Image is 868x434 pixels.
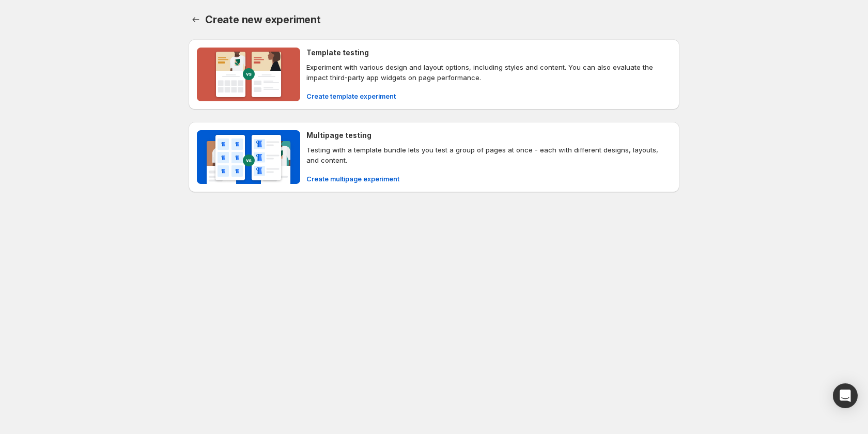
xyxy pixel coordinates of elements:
[306,174,399,184] span: Create multipage experiment
[306,145,671,165] p: Testing with a template bundle lets you test a group of pages at once - each with different desig...
[306,130,371,141] h4: Multipage testing
[205,13,321,26] span: Create new experiment
[300,88,402,104] button: Create template experiment
[197,48,300,101] img: Template testing
[300,171,406,187] button: Create multipage experiment
[306,62,671,83] p: Experiment with various design and layout options, including styles and content. You can also eva...
[197,130,300,184] img: Multipage testing
[189,12,203,27] button: Back
[306,91,396,101] span: Create template experiment
[833,383,858,408] div: Open Intercom Messenger
[306,48,369,58] h4: Template testing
